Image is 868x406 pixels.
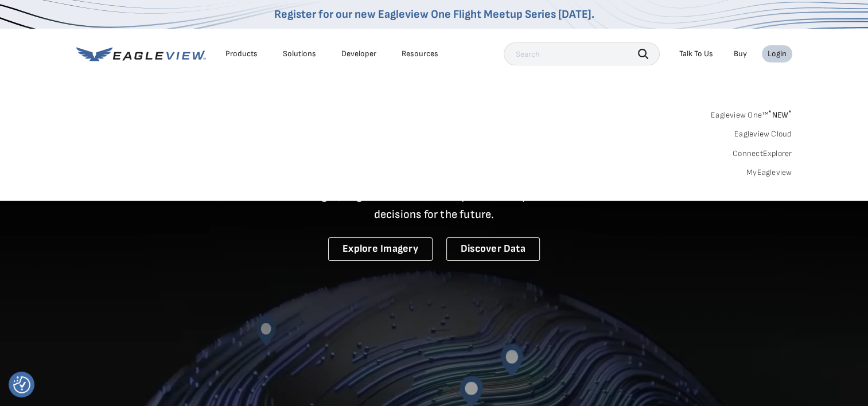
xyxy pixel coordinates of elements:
[283,49,316,59] div: Solutions
[225,49,258,59] div: Products
[13,376,30,393] img: Revisit consent button
[341,49,376,59] a: Developer
[711,107,792,120] a: Eagleview One™*NEW*
[734,129,792,139] a: Eagleview Cloud
[768,49,787,59] div: Login
[446,237,540,261] a: Discover Data
[13,376,30,393] button: Consent Preferences
[274,7,594,21] a: Register for our new Eagleview One Flight Meetup Series [DATE].
[734,49,747,59] a: Buy
[746,167,792,178] a: MyEagleview
[679,49,713,59] div: Talk To Us
[402,49,438,59] div: Resources
[768,110,792,120] span: NEW
[328,237,433,261] a: Explore Imagery
[504,42,660,65] input: Search
[733,149,792,159] a: ConnectExplorer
